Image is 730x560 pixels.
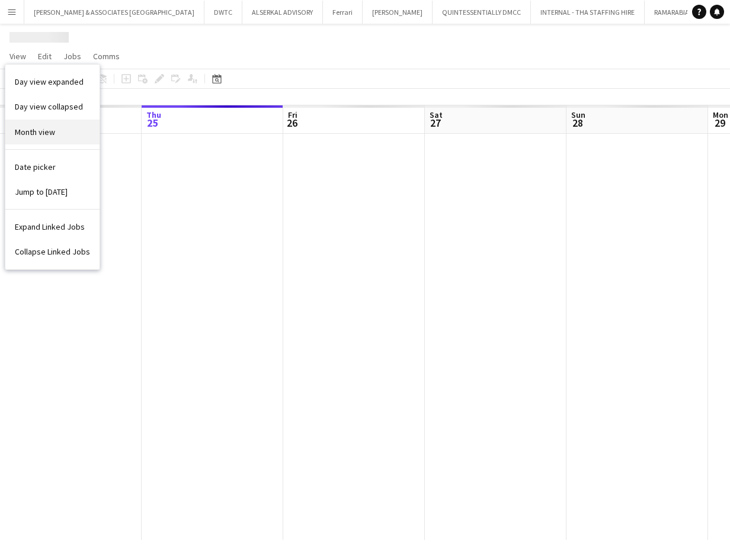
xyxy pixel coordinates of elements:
a: Day view collapsed [5,94,100,119]
span: Comms [93,51,120,62]
button: Ferrari [323,1,363,24]
a: Edit [33,49,56,64]
span: Day view collapsed [15,101,83,112]
a: Jump to today [5,179,100,204]
span: 27 [428,116,443,130]
button: ALSERKAL ADVISORY [242,1,323,24]
span: 26 [286,116,297,130]
button: INTERNAL - THA STAFFING HIRE [531,1,645,24]
span: Month view [15,127,55,137]
span: Expand Linked Jobs [15,221,85,232]
span: 28 [569,116,585,130]
span: 24 [3,116,20,130]
a: View [5,49,31,64]
a: Date picker [5,155,100,179]
span: Thu [146,110,161,120]
button: DWTC [204,1,242,24]
span: Sat [430,110,443,120]
button: QUINTESSENTIALLY DMCC [433,1,531,24]
span: Sun [571,110,585,120]
span: Fri [288,110,297,120]
span: Day view expanded [15,76,84,87]
a: Jobs [59,49,86,64]
button: [PERSON_NAME] [363,1,433,24]
span: 29 [711,116,728,130]
span: 25 [145,116,161,130]
span: Mon [713,110,728,120]
a: Day view expanded [5,69,100,94]
span: View [9,51,26,62]
span: Jump to [DATE] [15,186,68,197]
span: Jobs [63,51,81,62]
a: Month view [5,120,100,144]
a: Expand Linked Jobs [5,214,100,239]
span: Date picker [15,162,56,172]
span: Edit [38,51,52,62]
a: Comms [88,49,124,64]
button: [PERSON_NAME] & ASSOCIATES [GEOGRAPHIC_DATA] [24,1,204,24]
span: Collapse Linked Jobs [15,246,90,257]
button: RAMARABIA [645,1,699,24]
a: Collapse Linked Jobs [5,239,100,264]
